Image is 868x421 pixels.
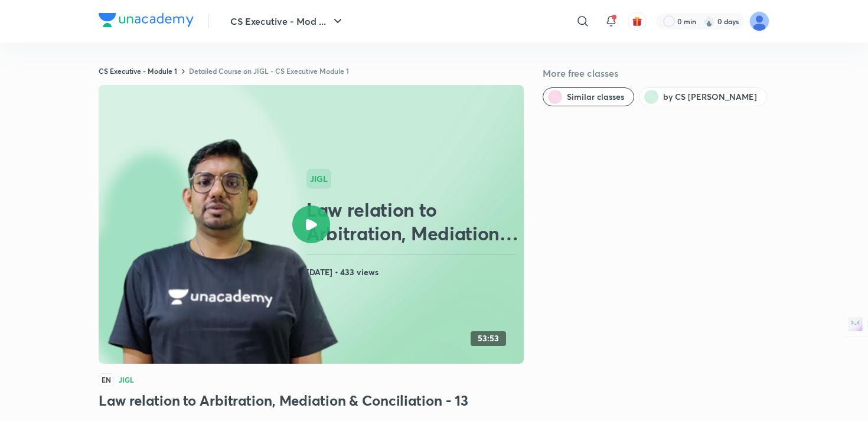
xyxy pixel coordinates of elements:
[119,376,134,383] h4: JIGL
[663,91,757,103] span: by CS Amit Vohra
[99,13,194,27] img: Company Logo
[306,265,519,280] h4: [DATE] • 433 views
[543,66,769,80] h5: More free classes
[99,13,194,30] a: Company Logo
[543,87,634,106] button: Similar classes
[639,87,767,106] button: by CS Amit Vohra
[99,66,177,76] a: CS Executive - Module 1
[478,334,499,344] h4: 53:53
[306,198,519,245] h2: Law relation to Arbitration, Mediation & Conciliation - 13
[99,373,114,386] span: EN
[628,12,647,31] button: avatar
[703,15,715,27] img: streak
[223,9,352,33] button: CS Executive - Mod ...
[749,11,769,31] img: sumit kumar
[189,66,349,76] a: Detailed Course on JIGL - CS Executive Module 1
[567,91,624,103] span: Similar classes
[99,391,524,410] h3: Law relation to Arbitration, Mediation & Conciliation - 13
[632,16,642,27] img: avatar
